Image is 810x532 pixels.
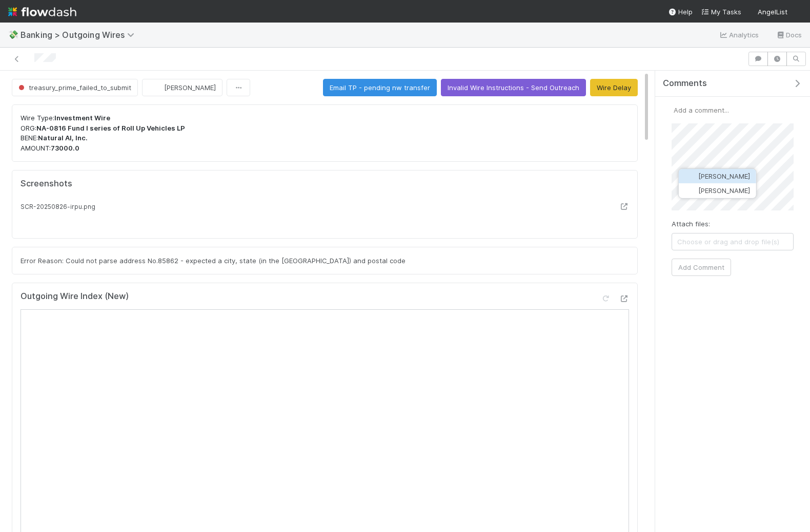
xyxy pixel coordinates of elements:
[21,291,129,302] h5: Outgoing Wire Index (New)
[164,83,216,92] span: [PERSON_NAME]
[21,30,139,40] span: Banking > Outgoing Wires
[21,113,629,153] p: Wire Type: ORG: BENE: AMOUNT:
[679,183,756,198] button: [PERSON_NAME]
[758,8,787,16] span: AngelList
[323,79,437,96] button: Email TP - pending nw transfer
[698,186,750,195] span: [PERSON_NAME]
[792,7,802,17] img: avatar_2de93f86-b6c7-4495-bfe2-fb093354a53c.png
[54,114,110,122] strong: Investment Wire
[21,179,72,189] h5: Screenshots
[672,259,731,276] button: Add Comment
[672,233,793,250] span: Choose or drag and drop file(s)
[776,29,802,41] a: Docs
[38,134,88,142] strong: Natural AI, Inc.
[21,203,95,210] small: SCR-20250826-irpu.png
[719,29,759,41] a: Analytics
[663,105,674,115] img: avatar_2de93f86-b6c7-4495-bfe2-fb093354a53c.png
[36,124,185,132] strong: NA-0816 Fund I series of Roll Up Vehicles LP
[21,257,406,265] span: Error Reason: Could not parse address No.85862 - expected a city, state (in the [GEOGRAPHIC_DATA]...
[698,172,750,180] span: [PERSON_NAME]
[51,144,79,152] strong: 73000.0
[685,186,695,196] img: avatar_705b8750-32ac-4031-bf5f-ad93a4909bc8.png
[8,3,76,20] img: logo-inverted-e16ddd16eac7371096b0.svg
[701,7,741,17] a: My Tasks
[151,82,161,93] img: avatar_0ae9f177-8298-4ebf-a6c9-cc5c28f3c454.png
[663,78,707,89] span: Comments
[142,79,222,96] button: [PERSON_NAME]
[8,30,18,39] span: 💸
[685,171,695,181] img: avatar_0ae9f177-8298-4ebf-a6c9-cc5c28f3c454.png
[679,169,756,183] button: [PERSON_NAME]
[701,8,741,16] span: My Tasks
[674,106,729,114] span: Add a comment...
[668,7,693,17] div: Help
[672,219,710,229] label: Attach files:
[590,79,638,96] button: Wire Delay
[441,79,586,96] button: Invalid Wire Instructions - Send Outreach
